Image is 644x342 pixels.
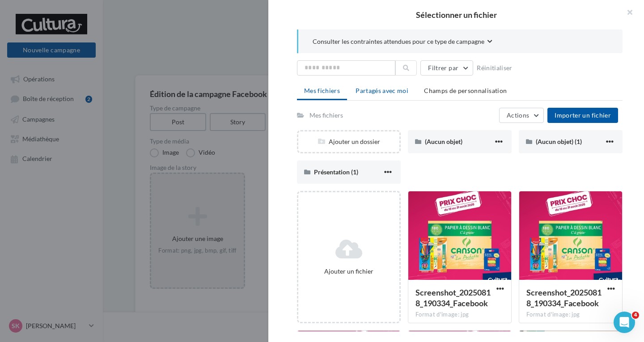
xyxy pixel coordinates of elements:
span: Importer un fichier [555,111,611,119]
span: Présentation (1) [314,168,358,176]
button: Réinitialiser [473,63,516,73]
button: Consulter les contraintes attendues pour ce type de campagne [313,37,492,48]
h2: Sélectionner un fichier [283,11,630,19]
span: (Aucun objet) [425,138,462,145]
span: 4 [632,312,639,319]
span: Partagés avec moi [356,87,408,94]
div: Ajouter un dossier [298,137,399,146]
span: (Aucun objet) (1) [536,138,582,145]
span: Actions [507,111,529,119]
span: Consulter les contraintes attendues pour ce type de campagne [313,37,484,46]
div: Ajouter un fichier [302,267,396,276]
div: Format d'image: jpg [415,311,504,319]
button: Actions [499,108,544,123]
span: Champs de personnalisation [424,87,507,94]
iframe: Intercom live chat [614,312,635,333]
button: Importer un fichier [547,108,618,123]
button: Filtrer par [420,60,473,76]
span: Screenshot_20250818_190334_Facebook [526,287,602,308]
span: Mes fichiers [304,87,340,94]
div: Format d'image: jpg [526,311,615,319]
span: Screenshot_20250818_190334_Facebook [415,287,491,308]
div: Mes fichiers [309,111,343,120]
